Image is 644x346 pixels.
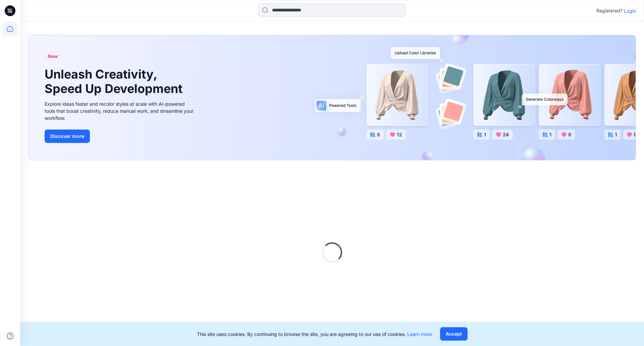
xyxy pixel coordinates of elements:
button: Discover more [45,130,90,143]
h1: Unleash Creativity, Speed Up Development [45,67,185,96]
p: This site uses cookies. By continuing to browse the site, you are agreeing to our use of cookies. [197,331,432,338]
p: Registered? [596,7,623,15]
button: Accept [440,327,468,341]
div: Explore ideas faster and recolor styles at scale with AI-powered tools that boost creativity, red... [45,100,196,121]
a: Learn more [407,331,432,337]
p: Login [624,7,636,14]
span: New [48,52,58,60]
a: Discover more [45,130,196,143]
